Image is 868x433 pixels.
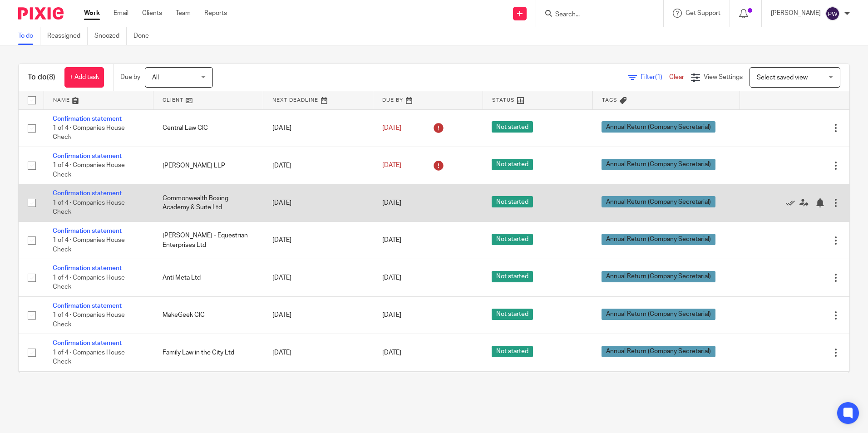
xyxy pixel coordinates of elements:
td: Family Law in the City Ltd [153,334,263,371]
a: Email [113,9,128,18]
td: [PERSON_NAME] LLP [153,147,263,184]
span: Annual Return (Company Secretarial) [602,121,715,133]
a: Confirmation statement [53,190,122,197]
a: Snoozed [94,27,127,45]
a: + Add task [64,67,104,88]
a: Mark as done [786,198,799,207]
a: Reports [204,9,227,18]
span: (8) [47,74,55,81]
span: Tags [602,98,617,103]
span: Annual Return (Company Secretarial) [602,196,715,207]
span: [DATE] [382,237,401,244]
span: Not started [492,309,533,320]
span: Filter [641,74,669,80]
span: Annual Return (Company Secretarial) [602,271,715,282]
a: Clear [669,74,684,80]
a: Team [176,9,191,18]
span: 1 of 4 · Companies House Check [53,349,125,365]
td: [DATE] [263,221,373,259]
td: [DATE] [263,184,373,221]
span: [DATE] [382,312,401,319]
span: [DATE] [382,162,401,169]
a: Done [133,27,156,45]
span: All [152,74,159,81]
span: Select saved view [757,74,808,81]
a: Confirmation statement [53,265,122,271]
a: Confirmation statement [53,116,122,122]
span: 1 of 4 · Companies House Check [53,125,125,141]
span: [DATE] [382,200,401,206]
span: 1 of 4 · Companies House Check [53,200,125,216]
a: Clients [142,9,162,18]
span: Not started [492,346,533,357]
td: [DATE] [263,296,373,334]
span: Annual Return (Company Secretarial) [602,309,715,320]
td: [DATE] [263,259,373,296]
p: Due by [120,73,140,82]
td: MakeGeek CIC [153,296,263,334]
a: Work [84,9,100,18]
td: Commonwealth Boxing Academy & Suite Ltd [153,184,263,221]
span: [DATE] [382,349,401,356]
a: Confirmation statement [53,303,122,309]
span: 1 of 4 · Companies House Check [53,162,125,178]
span: Annual Return (Company Secretarial) [602,234,715,245]
span: (1) [655,74,662,80]
td: Central Law CIC [153,109,263,147]
span: [DATE] [382,125,401,131]
td: AW Project Management Ltd [153,371,263,408]
span: 1 of 4 · Companies House Check [53,237,125,253]
span: Not started [492,196,533,207]
span: 1 of 4 · Companies House Check [53,275,125,290]
span: [DATE] [382,275,401,281]
td: Anti Meta Ltd [153,259,263,296]
span: Not started [492,234,533,245]
span: View Settings [704,74,743,80]
a: Confirmation statement [53,153,122,159]
span: Get Support [686,10,720,16]
a: Reassigned [47,27,88,45]
td: [DATE] [263,109,373,147]
span: Not started [492,271,533,282]
span: 1 of 4 · Companies House Check [53,312,125,328]
h1: To do [28,73,55,82]
a: Confirmation statement [53,340,122,346]
a: Confirmation statement [53,228,122,234]
p: [PERSON_NAME] [771,9,821,18]
span: Not started [492,121,533,133]
td: [PERSON_NAME] - Equestrian Enterprises Ltd [153,221,263,259]
td: [DATE] [263,147,373,184]
input: Search [554,11,636,19]
a: To do [18,27,40,45]
span: Not started [492,159,533,170]
img: Pixie [18,7,64,20]
img: svg%3E [825,6,840,21]
td: [DATE] [263,371,373,408]
td: [DATE] [263,334,373,371]
span: Annual Return (Company Secretarial) [602,159,715,170]
span: Annual Return (Company Secretarial) [602,346,715,357]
